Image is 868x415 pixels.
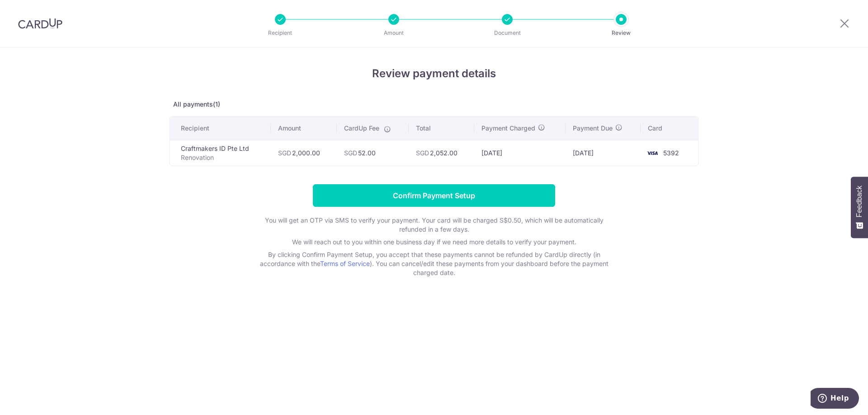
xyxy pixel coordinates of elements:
td: [DATE] [566,140,641,166]
th: Total [409,117,474,140]
input: Confirm Payment Setup [313,184,555,207]
h4: Review payment details [170,65,698,82]
span: CardUp Fee [344,124,379,133]
button: Feedback - Show survey [851,177,868,238]
span: Payment Charged [481,124,535,133]
iframe: Opens a widget where you can find more information [811,388,859,410]
img: <span class="translation_missing" title="translation missing: en.account_steps.new_confirm_form.b... [643,148,661,159]
td: 2,052.00 [409,140,474,166]
td: [DATE] [474,140,566,166]
p: You will get an OTP via SMS to verify your payment. Your card will be charged S$0.50, which will ... [253,216,615,234]
span: 5392 [663,149,679,157]
p: Review [588,28,655,37]
p: Recipient [247,28,314,37]
span: SGD [416,149,429,157]
p: All payments(1) [170,100,698,109]
p: We will reach out to you within one business day if we need more details to verify your payment. [253,238,615,247]
td: 52.00 [337,140,409,166]
span: SGD [278,149,291,157]
span: Feedback [855,186,863,217]
span: Payment Due [573,124,613,133]
span: SGD [344,149,357,157]
img: CardUp [18,18,62,29]
a: Terms of Service [320,260,370,267]
th: Recipient [170,117,271,140]
td: Craftmakers ID Pte Ltd [170,140,271,166]
td: 2,000.00 [271,140,337,166]
th: Amount [271,117,337,140]
p: By clicking Confirm Payment Setup, you accept that these payments cannot be refunded by CardUp di... [253,250,615,277]
p: Amount [360,28,427,37]
p: Document [474,28,541,37]
th: Card [641,117,698,140]
p: Renovation [181,153,264,162]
